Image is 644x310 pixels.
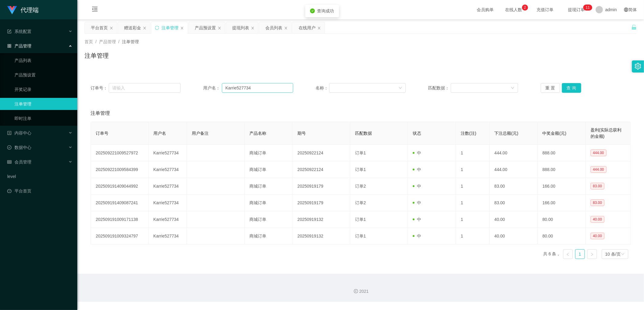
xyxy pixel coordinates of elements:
td: 商城订单 [245,145,293,161]
a: 开奖记录 [14,83,72,95]
td: 166.00 [538,178,586,195]
span: 中 [413,150,421,155]
td: 1 [456,161,489,178]
span: 444.00 [591,166,607,173]
h1: 注单管理 [85,51,109,60]
span: 内容中心 [7,131,31,135]
td: 202509191009324797 [91,228,149,244]
i: 图标: close [251,26,255,30]
span: / [118,39,120,44]
td: 1 [456,178,489,195]
i: 图标: close [110,26,113,30]
i: 图标: close [284,26,288,30]
td: 商城订单 [245,178,293,195]
span: 充值订单 [533,8,556,12]
a: 产品列表 [14,54,72,66]
span: 产品名称 [249,131,266,136]
input: 请输入 [109,83,181,93]
div: 在线用户 [299,22,316,34]
div: 赠送彩金 [124,22,141,34]
span: 中 [413,167,421,172]
sup: 2 [522,5,528,11]
span: 在线人数 [502,8,525,12]
span: 查询成功 [317,8,334,13]
td: 202509221009527972 [91,145,149,161]
span: 中 [413,184,421,189]
i: 图标: global [624,8,628,12]
span: 下注总额(元) [495,131,518,136]
td: Karrie527734 [149,178,187,195]
sup: 11 [583,5,592,11]
span: 注数(注) [461,131,476,136]
td: 80.00 [538,228,586,244]
div: 注单管理 [162,22,178,34]
div: 平台首页 [91,22,108,34]
i: 图标: table [7,160,11,164]
span: 用户备注 [192,131,209,136]
li: 下一页 [587,249,597,259]
li: 共 6 条， [543,249,561,259]
td: 20250919132 [293,211,350,228]
input: 请输入 [222,83,293,93]
i: 图标: appstore-o [7,44,11,48]
span: 匹配数据： [428,85,451,91]
a: 图标: dashboard平台首页 [7,185,72,197]
div: 产品预设置 [195,22,216,34]
i: 图标: menu-fold [85,0,105,20]
span: 匹配数据 [355,131,372,136]
td: 83.00 [490,178,538,195]
span: 注单管理 [91,110,110,117]
a: level [7,170,72,182]
span: 订单1 [355,167,366,172]
span: 中 [413,234,421,238]
li: 1 [575,249,585,259]
td: Karrie527734 [149,228,187,244]
li: 上一页 [563,249,573,259]
span: 系统配置 [7,29,31,34]
span: 首页 [85,39,93,44]
td: 83.00 [490,195,538,211]
span: 订单号： [91,85,109,91]
td: 20250919132 [293,228,350,244]
td: 444.00 [490,161,538,178]
span: 中奖金额(元) [543,131,566,136]
td: 40.00 [490,211,538,228]
span: 订单1 [355,150,366,155]
span: 订单1 [355,234,366,238]
span: 订单2 [355,200,366,205]
i: 图标: close [218,26,221,30]
a: 产品预设置 [14,69,72,81]
td: 商城订单 [245,228,293,244]
i: icon: check-circle [310,8,315,13]
td: 20250919179 [293,195,350,211]
span: 用户名 [153,131,166,136]
td: 商城订单 [245,211,293,228]
span: 83.00 [591,199,604,206]
td: 202509191409044992 [91,178,149,195]
div: 提现列表 [232,22,249,34]
i: 图标: copyright [354,289,358,293]
i: 图标: setting [635,63,641,69]
td: 80.00 [538,211,586,228]
span: / [95,39,97,44]
span: 提现订单 [565,8,588,12]
i: 图标: profile [7,131,11,135]
td: 20250922124 [293,161,350,178]
td: 1 [456,211,489,228]
img: logo.9652507e.png [7,6,17,15]
td: 202509191009171138 [91,211,149,228]
span: 注单管理 [122,39,139,44]
span: 订单1 [355,217,366,222]
td: 商城订单 [245,195,293,211]
span: 会员管理 [7,160,31,164]
span: 盈利(实际总获利的金额) [591,128,622,139]
a: 注单管理 [14,98,72,110]
i: 图标: check-circle-o [7,145,11,150]
span: 状态 [413,131,421,136]
i: 图标: close [143,26,146,30]
td: 166.00 [538,195,586,211]
td: 202509191409087241 [91,195,149,211]
a: 代理端 [7,7,39,12]
div: 会员列表 [265,22,282,34]
span: 名称： [316,85,329,91]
